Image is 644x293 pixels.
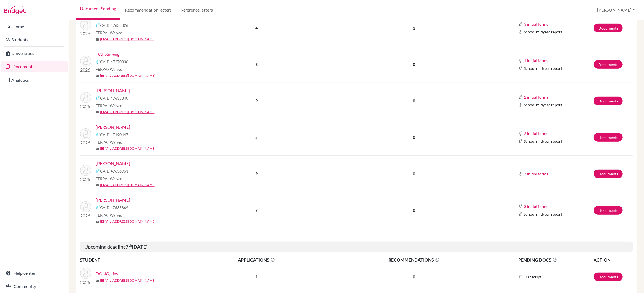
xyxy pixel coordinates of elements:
a: Documents [594,206,623,215]
button: [PERSON_NAME] [595,5,637,15]
span: mail [96,74,99,78]
span: mail [96,279,99,283]
span: CAID 47636961 [100,168,128,174]
img: CHEN, Xitong [80,19,91,30]
span: School midyear report [524,102,562,108]
a: Universities [1,48,68,59]
img: DONG, Jiayi [80,268,91,279]
img: Common App logo [96,205,100,210]
a: [EMAIL_ADDRESS][DOMAIN_NAME] [100,219,155,224]
a: Home [1,21,68,32]
p: 0 [323,207,505,213]
button: 3 initial forms [524,21,548,27]
a: [PERSON_NAME] [96,197,130,203]
a: [PERSON_NAME] [96,160,130,167]
span: RECOMMENDATIONS [323,257,505,263]
span: CAID 47635869 [100,205,128,210]
sup: th [128,243,132,247]
th: ACTION [593,256,633,263]
p: 0 [323,273,505,280]
img: Common App logo [518,139,523,144]
span: School midyear report [524,29,562,35]
a: [PERSON_NAME] [96,124,130,130]
span: FERPA [96,176,122,181]
a: [PERSON_NAME] [96,87,130,94]
span: mail [96,220,99,223]
b: 9 [255,98,258,103]
a: Documents [594,133,623,142]
span: - Waived [108,176,122,181]
span: - Waived [108,140,122,144]
span: School midyear report [524,138,562,144]
img: Common App logo [96,96,100,101]
img: Bridge-U [4,6,26,14]
img: SHARMA, Aryan [80,165,91,176]
a: Analytics [1,75,68,86]
span: CAID 47190447 [100,132,128,138]
span: mail [96,184,99,187]
a: [EMAIL_ADDRESS][DOMAIN_NAME] [100,146,155,151]
a: [EMAIL_ADDRESS][DOMAIN_NAME] [100,73,155,78]
span: CAID 47635840 [100,95,128,101]
span: - Waived [108,67,122,72]
img: Common App logo [518,172,523,176]
span: APPLICATIONS [190,257,323,263]
b: 9 [255,171,258,176]
button: 3 initial forms [524,171,548,177]
p: 0 [323,97,505,104]
h5: Upcoming deadline [80,242,633,252]
th: STUDENT [80,256,190,263]
button: 3 initial forms [524,203,548,210]
img: Common App logo [518,59,523,63]
img: GROVER, Vivaan [80,92,91,103]
img: Common App logo [518,204,523,209]
button: 2 initial forms [524,94,548,100]
p: 2026 [80,176,91,183]
a: Students [1,34,68,45]
a: [EMAIL_ADDRESS][DOMAIN_NAME] [100,110,155,115]
p: 2026 [80,30,91,37]
a: DAI, Ximeng [96,51,119,57]
img: Common App logo [518,22,523,27]
img: Common App logo [96,133,100,137]
img: Common App logo [518,131,523,136]
a: Documents [594,24,623,32]
p: 2026 [80,67,91,73]
p: 0 [323,134,505,141]
span: School midyear report [524,211,562,217]
a: Help center [1,268,68,279]
span: FERPA [96,139,122,145]
span: FERPA [96,66,122,72]
p: 1 [323,25,505,31]
a: Community [1,281,68,292]
span: CAID 47270330 [100,59,128,65]
img: Common App logo [96,60,100,64]
img: Common App logo [518,66,523,71]
span: mail [96,147,99,151]
a: Documents [1,61,68,72]
a: Documents [594,60,623,69]
a: [EMAIL_ADDRESS][DOMAIN_NAME] [100,37,155,42]
span: CAID 47635826 [100,22,128,28]
a: Documents [594,170,623,178]
span: - Waived [108,103,122,108]
span: PENDING DOCS [518,257,593,263]
a: [EMAIL_ADDRESS][DOMAIN_NAME] [100,183,155,188]
img: Common App logo [518,95,523,99]
p: 2026 [80,279,91,286]
p: 2026 [80,103,91,110]
img: Common App logo [518,212,523,217]
p: 0 [323,61,505,68]
span: FERPA [96,103,122,109]
img: Common App logo [96,23,100,28]
span: Transcript [524,274,541,280]
img: GUPTA, Palak Gaurav [80,128,91,139]
b: 5 [255,134,258,140]
span: FERPA [96,30,122,36]
span: - Waived [108,213,122,217]
img: Common App logo [96,169,100,173]
img: Parchments logo [518,274,523,279]
p: 0 [323,170,505,177]
span: FERPA [96,212,122,218]
img: Common App logo [518,103,523,107]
